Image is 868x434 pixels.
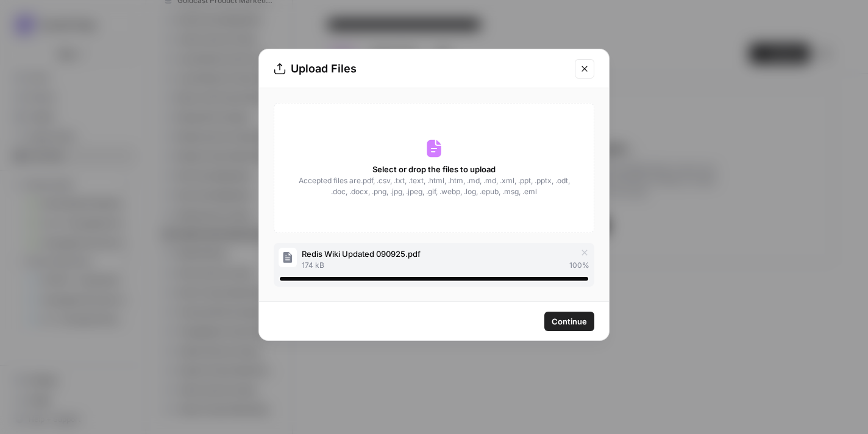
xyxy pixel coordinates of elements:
span: Accepted files are .pdf, .csv, .txt, .text, .html, .htm, .md, .md, .xml, .ppt, .pptx, .odt, .doc,... [297,175,571,197]
span: 174 kB [302,260,324,271]
span: Select or drop the files to upload [372,163,496,175]
span: Continue [552,315,587,327]
div: Upload Files [274,60,567,77]
button: Close modal [575,59,594,79]
button: Continue [544,312,594,331]
span: Redis Wiki Updated 090925.pdf [302,248,421,260]
span: 100 % [569,260,589,271]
